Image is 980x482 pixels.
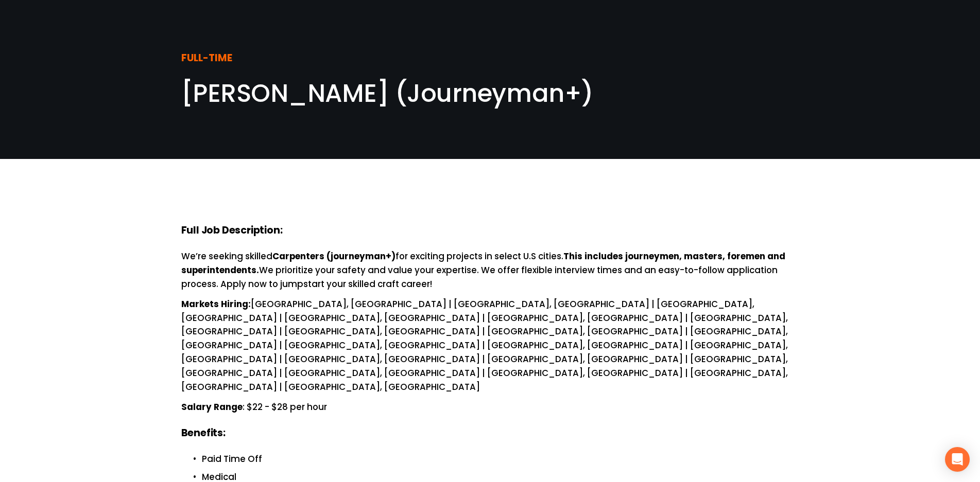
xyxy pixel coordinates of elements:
[181,298,251,310] strong: Markets Hiring:
[272,250,396,262] strong: Carpenters (journeyman+)
[181,223,283,237] strong: Full Job Description:
[181,250,787,276] strong: This includes journeymen, masters, foremen and superintendents.
[181,51,232,65] strong: FULL-TIME
[945,447,970,472] div: Open Intercom Messenger
[181,400,799,414] p: : $22 - $28 per hour
[181,401,243,413] strong: Salary Range
[181,249,799,291] p: We’re seeking skilled for exciting projects in select U.S cities. We prioritize your safety and v...
[181,297,799,394] p: [GEOGRAPHIC_DATA], [GEOGRAPHIC_DATA] | [GEOGRAPHIC_DATA], [GEOGRAPHIC_DATA] | [GEOGRAPHIC_DATA], ...
[181,76,594,111] span: [PERSON_NAME] (Journeyman+)
[202,452,799,466] p: Paid Time Off
[181,426,226,440] strong: Benefits:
